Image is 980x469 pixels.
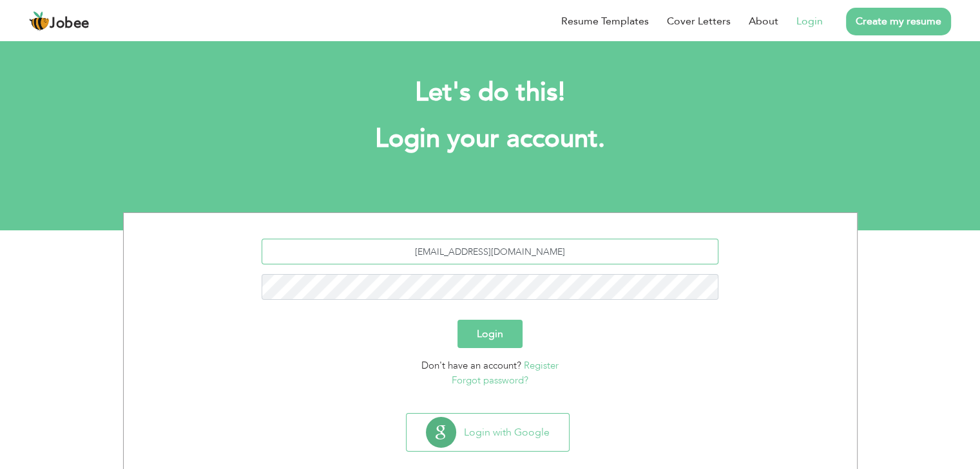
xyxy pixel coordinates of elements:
span: Don't have an account? [421,359,521,372]
a: Jobee [29,11,90,32]
a: About [749,14,778,29]
a: Register [524,359,559,372]
a: Cover Letters [667,14,731,29]
a: Forgot password? [452,374,528,387]
button: Login with Google [407,414,569,451]
img: jobee.io [29,11,50,32]
input: Email [262,239,718,264]
h1: Login your account. [142,122,838,156]
a: Resume Templates [561,14,649,29]
button: Login [457,320,523,348]
h2: Let's do this! [142,76,838,109]
a: Login [796,14,823,29]
a: Create my resume [846,8,951,35]
span: Jobee [50,17,90,31]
